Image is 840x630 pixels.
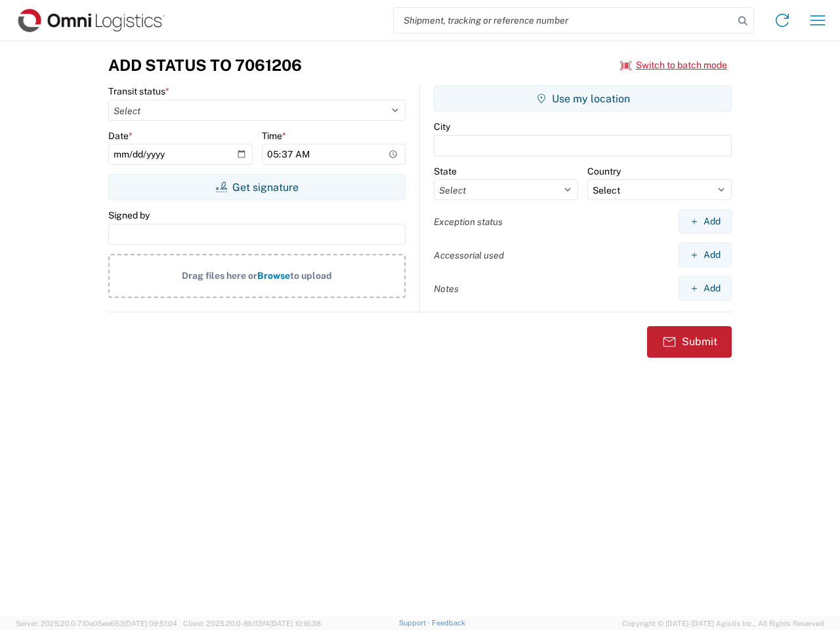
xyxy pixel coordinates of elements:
[257,270,290,281] span: Browse
[290,270,332,281] span: to upload
[587,165,621,177] label: Country
[108,209,150,221] label: Signed by
[108,130,133,142] label: Date
[679,276,732,301] button: Add
[434,249,504,261] label: Accessorial used
[124,619,177,627] span: [DATE] 09:51:04
[183,619,321,627] span: Client: 2025.20.0-8b113f4
[399,619,432,627] a: Support
[16,619,177,627] span: Server: 2025.20.0-710e05ee653
[647,326,732,358] button: Submit
[270,619,321,627] span: [DATE] 10:16:38
[108,85,169,97] label: Transit status
[434,216,503,228] label: Exception status
[262,130,286,142] label: Time
[434,85,732,112] button: Use my location
[620,54,727,76] button: Switch to batch mode
[679,209,732,234] button: Add
[394,8,734,33] input: Shipment, tracking or reference number
[434,283,459,295] label: Notes
[108,174,406,200] button: Get signature
[434,121,450,133] label: City
[679,243,732,267] button: Add
[432,619,465,627] a: Feedback
[108,56,302,75] h3: Add Status to 7061206
[182,270,257,281] span: Drag files here or
[434,165,457,177] label: State
[622,618,824,629] span: Copyright © [DATE]-[DATE] Agistix Inc., All Rights Reserved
